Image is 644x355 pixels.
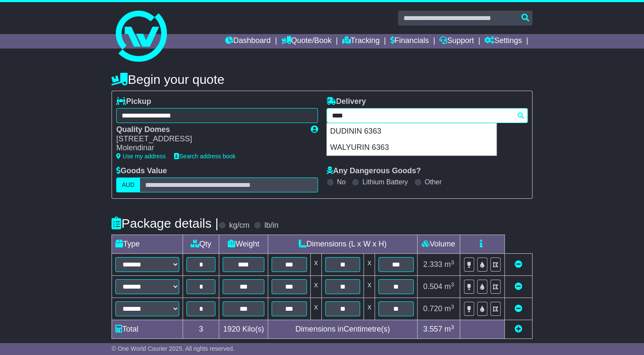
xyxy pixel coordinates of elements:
[174,153,235,160] a: Search address book
[116,97,151,106] label: Pickup
[183,235,219,254] td: Qty
[362,178,408,186] label: Lithium Battery
[439,34,474,49] a: Support
[444,260,454,269] span: m
[451,324,454,330] sup: 3
[112,72,532,86] h4: Begin your quote
[364,254,375,276] td: x
[112,235,183,254] td: Type
[451,259,454,266] sup: 3
[327,123,496,140] div: DUDININ 6363
[116,153,166,160] a: Use my address
[444,325,454,333] span: m
[310,298,321,320] td: x
[423,304,442,313] span: 0.720
[337,178,346,186] label: No
[451,303,454,310] sup: 3
[515,282,522,291] a: Remove this item
[515,260,522,269] a: Remove this item
[264,221,278,230] label: lb/in
[327,140,496,156] div: WALYURIN 6363
[310,254,321,276] td: x
[444,304,454,313] span: m
[116,143,302,153] div: Molendinar
[364,276,375,298] td: x
[310,276,321,298] td: x
[116,166,167,176] label: Goods Value
[268,320,417,339] td: Dimensions in Centimetre(s)
[112,216,218,230] h4: Package details |
[183,320,219,339] td: 3
[112,320,183,339] td: Total
[229,221,249,230] label: kg/cm
[423,325,442,333] span: 3.557
[423,282,442,291] span: 0.504
[116,125,302,135] div: Quality Domes
[425,178,442,186] label: Other
[281,34,332,49] a: Quote/Book
[326,166,421,176] label: Any Dangerous Goods?
[390,34,429,49] a: Financials
[444,282,454,291] span: m
[515,304,522,313] a: Remove this item
[116,135,302,144] div: [STREET_ADDRESS]
[451,281,454,288] sup: 3
[223,325,240,333] span: 1920
[219,235,268,254] td: Weight
[268,235,417,254] td: Dimensions (L x W x H)
[326,97,366,106] label: Delivery
[112,345,235,352] span: © One World Courier 2025. All rights reserved.
[219,320,268,339] td: Kilo(s)
[364,298,375,320] td: x
[116,177,140,192] label: AUD
[515,325,522,333] a: Add new item
[484,34,522,49] a: Settings
[342,34,380,49] a: Tracking
[225,34,271,49] a: Dashboard
[417,235,460,254] td: Volume
[423,260,442,269] span: 2.333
